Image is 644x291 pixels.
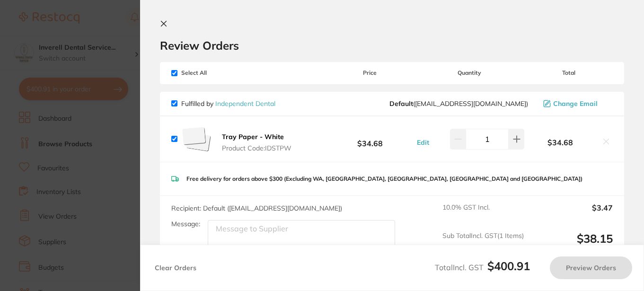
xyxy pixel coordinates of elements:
[186,176,582,182] p: Free delivery for orders above $300 (Excluding WA, [GEOGRAPHIC_DATA], [GEOGRAPHIC_DATA], [GEOGRAP...
[152,256,199,279] button: Clear Orders
[171,204,342,212] span: Recipient: Default ( [EMAIL_ADDRESS][DOMAIN_NAME] )
[524,70,613,76] span: Total
[326,130,415,148] b: $34.68
[389,100,528,107] span: orders@independentdental.com.au
[326,70,415,76] span: Price
[442,232,524,258] span: Sub Total Incl. GST ( 1 Items)
[524,138,596,147] b: $34.68
[550,256,632,279] button: Preview Orders
[435,263,530,272] span: Total Incl. GST
[540,99,613,108] button: Change Email
[181,100,275,107] p: Fulfilled by
[222,132,284,141] b: Tray Paper - White
[531,232,613,258] output: $38.15
[531,203,613,224] output: $3.47
[219,132,294,152] button: Tray Paper - White Product Code:IDSTPW
[389,99,413,108] b: Default
[181,124,212,154] img: c3docnV4dg
[215,99,275,108] a: Independent Dental
[414,70,524,76] span: Quantity
[553,100,598,107] span: Change Email
[414,138,432,147] button: Edit
[171,70,266,76] span: Select All
[487,259,530,273] b: $400.91
[171,220,200,228] label: Message:
[160,38,624,53] h2: Review Orders
[222,144,291,152] span: Product Code: IDSTPW
[442,203,524,224] span: 10.0 % GST Incl.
